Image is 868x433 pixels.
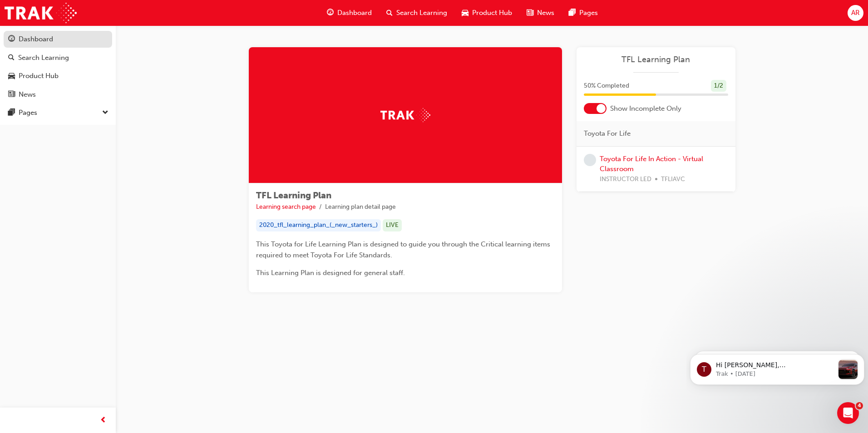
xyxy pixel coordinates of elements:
a: Dashboard [4,31,112,48]
span: car-icon [462,7,469,19]
span: Toyota For Life [584,128,631,139]
span: TFL Learning Plan [256,190,331,201]
span: car-icon [8,72,15,80]
div: Dashboard [19,34,53,44]
span: search-icon [386,7,393,19]
div: 2020_tfl_learning_plan_(_new_starters_) [256,219,381,231]
a: TFL Learning Plan [584,54,728,65]
span: This Toyota for Life Learning Plan is designed to guide you through the Critical learning items r... [256,240,552,259]
a: Product Hub [4,68,112,84]
span: pages-icon [8,109,15,117]
div: 1 / 2 [711,80,726,92]
span: down-icon [102,107,108,119]
iframe: Intercom notifications message [686,336,868,399]
span: Hi [PERSON_NAME], [PERSON_NAME] has revealed the next-generation RAV4, featuring its first ever P... [30,25,147,195]
span: INSTRUCTOR LED [600,174,651,185]
a: search-iconSearch Learning [379,4,454,22]
img: Trak [380,108,430,122]
p: Message from Trak, sent 12w ago [30,34,148,42]
span: Show Incomplete Only [610,103,681,114]
span: prev-icon [100,415,107,426]
a: car-iconProduct Hub [454,4,519,22]
button: AR [848,5,863,21]
span: Pages [579,8,598,18]
span: pages-icon [569,7,576,19]
li: Learning plan detail page [325,202,396,212]
div: Product Hub [19,71,59,81]
span: Dashboard [337,8,372,18]
span: guage-icon [8,35,15,44]
a: Learning search page [256,203,316,211]
div: Pages [19,108,37,118]
a: news-iconNews [519,4,562,22]
span: guage-icon [327,7,334,19]
div: News [19,89,36,100]
a: Search Learning [4,49,112,66]
span: search-icon [8,54,15,62]
button: Pages [4,104,112,121]
a: pages-iconPages [562,4,605,22]
img: Trak [5,3,77,23]
span: AR [851,8,860,18]
span: News [537,8,554,18]
span: This Learning Plan is designed for general staff. [256,269,405,277]
div: LIVE [383,219,402,231]
a: News [4,86,112,103]
span: news-icon [527,7,533,19]
a: Toyota For Life In Action - Virtual Classroom [600,155,703,173]
div: Search Learning [18,53,69,63]
span: 4 [856,402,863,409]
span: news-icon [8,91,15,99]
button: DashboardSearch LearningProduct HubNews [4,29,112,104]
span: Product Hub [472,8,512,18]
iframe: Intercom live chat [837,402,859,424]
span: TFLIAVC [661,174,685,185]
span: 50 % Completed [584,81,629,91]
span: Search Learning [396,8,447,18]
a: guage-iconDashboard [320,4,379,22]
span: learningRecordVerb_NONE-icon [584,154,596,166]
